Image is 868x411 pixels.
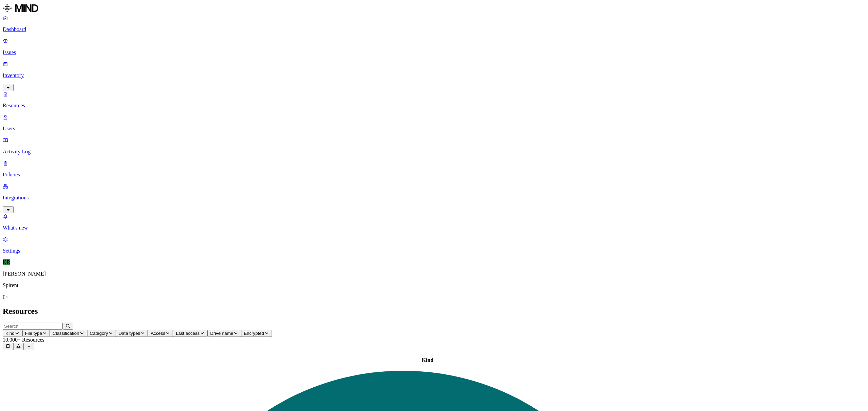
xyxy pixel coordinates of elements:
[151,331,165,336] span: Access
[3,236,865,254] a: Settings
[3,72,865,79] p: Inventory
[53,331,79,336] span: Classification
[3,3,865,15] a: MIND
[3,307,865,316] h2: Resources
[25,331,42,336] span: File type
[3,149,865,155] p: Activity Log
[3,114,865,132] a: Users
[90,331,108,336] span: Category
[5,331,15,336] span: Kind
[244,331,264,336] span: Encrypted
[210,331,233,336] span: Drive name
[3,15,865,33] a: Dashboard
[3,49,865,56] p: Issues
[3,137,865,155] a: Activity Log
[3,323,63,330] input: Search
[3,337,44,343] span: 10,000+ Resources
[119,331,140,336] span: Data types
[3,195,865,201] p: Integrations
[3,183,865,212] a: Integrations
[3,160,865,178] a: Policies
[3,126,865,132] p: Users
[3,91,865,109] a: Resources
[3,259,10,265] span: KR
[176,331,199,336] span: Last access
[3,282,865,288] p: Spirent
[4,357,851,363] div: Kind
[3,225,865,231] p: What's new
[3,26,865,33] p: Dashboard
[3,61,865,90] a: Inventory
[3,172,865,178] p: Policies
[3,213,865,231] a: What's new
[3,38,865,56] a: Issues
[3,3,38,14] img: MIND
[3,103,865,109] p: Resources
[3,248,865,254] p: Settings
